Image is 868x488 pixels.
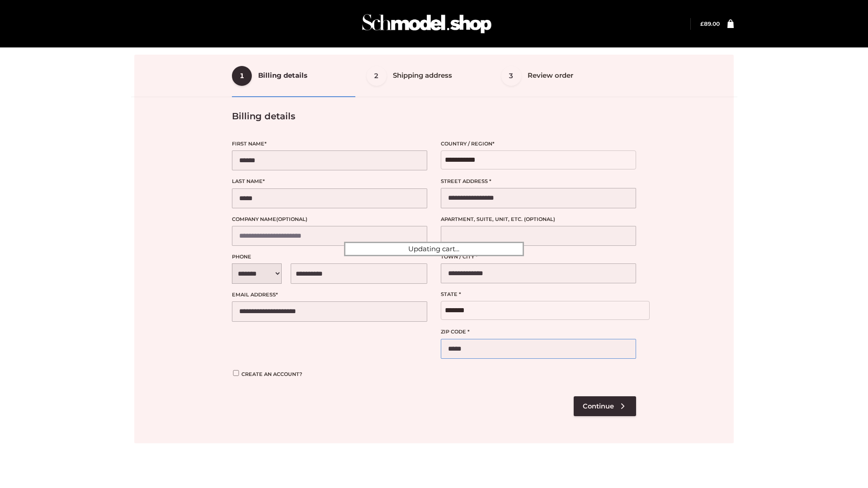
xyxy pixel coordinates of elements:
a: £89.00 [700,20,720,27]
span: £ [700,20,704,27]
img: Schmodel Admin 964 [359,6,495,42]
bdi: 89.00 [700,20,720,27]
div: Updating cart... [344,242,524,256]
